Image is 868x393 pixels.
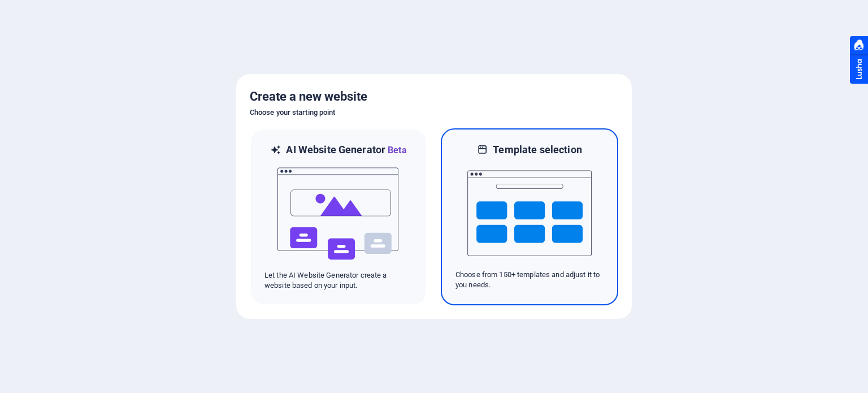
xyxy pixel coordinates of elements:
h6: Choose your starting point [250,106,618,119]
h6: Template selection [493,143,581,157]
h5: Create a new website [250,88,618,106]
p: Choose from 150+ templates and adjust it to you needs. [455,270,604,290]
p: Let the AI Website Generator create a website based on your input. [264,270,413,291]
img: ai [276,157,401,270]
div: Template selectionChoose from 150+ templates and adjust it to you needs. [441,128,618,305]
h6: AI Website Generator [286,143,406,157]
span: Beta [385,145,407,156]
div: AI Website GeneratorBetaaiLet the AI Website Generator create a website based on your input. [250,128,427,305]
